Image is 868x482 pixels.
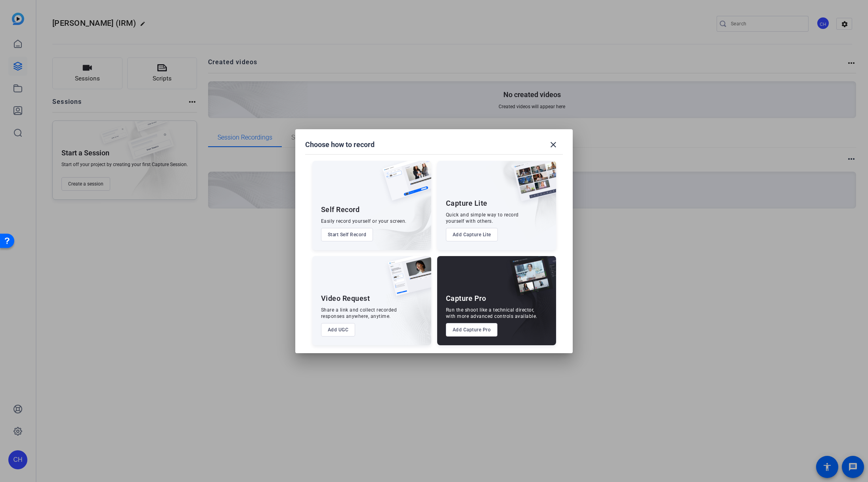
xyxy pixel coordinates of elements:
img: embarkstudio-capture-lite.png [485,161,556,240]
img: capture-lite.png [507,161,556,209]
mat-icon: close [549,140,558,149]
img: embarkstudio-ugc-content.png [385,281,431,345]
button: Add Capture Lite [446,228,498,241]
div: Share a link and collect recorded responses anywhere, anytime. [321,307,397,319]
button: Start Self Record [321,228,373,241]
div: Capture Lite [446,199,488,208]
div: Run the shoot like a technical director, with more advanced controls available. [446,307,537,319]
img: embarkstudio-capture-pro.png [497,266,556,345]
h1: Choose how to record [305,140,375,149]
div: Easily record yourself or your screen. [321,218,407,224]
img: ugc-content.png [382,256,431,304]
div: Self Record [321,205,360,214]
img: embarkstudio-self-record.png [362,178,431,250]
img: self-record.png [377,161,431,208]
img: capture-pro.png [504,256,556,304]
div: Quick and simple way to record yourself with others. [446,212,519,224]
div: Capture Pro [446,294,486,303]
button: Add UGC [321,323,356,337]
div: Video Request [321,294,370,303]
button: Add Capture Pro [446,323,498,337]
